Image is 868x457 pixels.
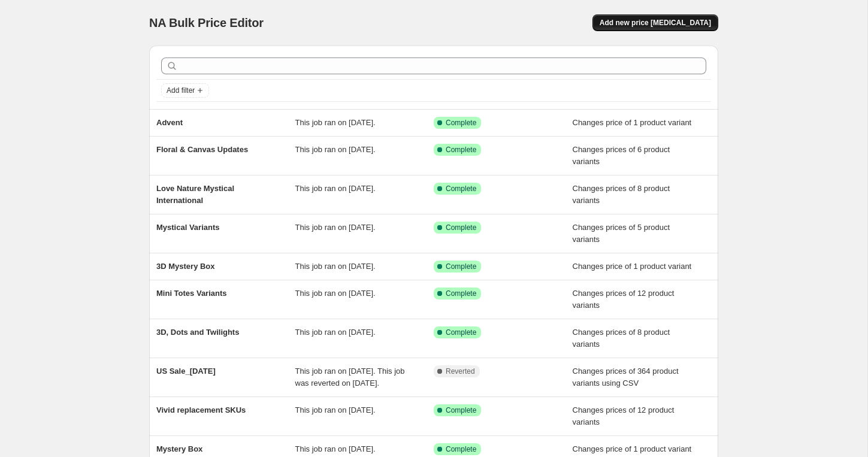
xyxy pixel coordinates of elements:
[295,118,376,127] span: This job ran on [DATE].
[156,118,183,127] span: Advent
[156,223,220,232] span: Mystical Variants
[446,145,476,155] span: Complete
[573,367,679,388] span: Changes prices of 364 product variants using CSV
[573,118,692,127] span: Changes price of 1 product variant
[295,223,376,232] span: This job ran on [DATE].
[592,14,718,31] button: Add new price [MEDICAL_DATA]
[446,262,476,271] span: Complete
[295,328,376,337] span: This job ran on [DATE].
[156,262,215,271] span: 3D Mystery Box
[156,184,234,205] span: Love Nature Mystical International
[156,444,202,453] span: Mystery Box
[573,223,670,244] span: Changes prices of 5 product variants
[167,86,195,95] span: Add filter
[446,367,475,376] span: Reverted
[573,289,675,310] span: Changes prices of 12 product variants
[156,328,239,337] span: 3D, Dots and Twilights
[600,18,711,28] span: Add new price [MEDICAL_DATA]
[156,289,227,298] span: Mini Totes Variants
[573,184,670,205] span: Changes prices of 8 product variants
[573,262,692,271] span: Changes price of 1 product variant
[446,223,476,232] span: Complete
[446,184,476,193] span: Complete
[446,118,476,128] span: Complete
[149,16,264,29] span: NA Bulk Price Editor
[295,367,405,388] span: This job ran on [DATE]. This job was reverted on [DATE].
[446,328,476,337] span: Complete
[573,405,675,426] span: Changes prices of 12 product variants
[295,145,376,154] span: This job ran on [DATE].
[446,405,476,415] span: Complete
[446,444,476,454] span: Complete
[156,367,216,376] span: US Sale_[DATE]
[156,145,248,154] span: Floral & Canvas Updates
[295,184,376,193] span: This job ran on [DATE].
[156,405,246,414] span: Vivid replacement SKUs
[295,262,376,271] span: This job ran on [DATE].
[161,83,209,98] button: Add filter
[573,145,670,166] span: Changes prices of 6 product variants
[295,289,376,298] span: This job ran on [DATE].
[573,444,692,453] span: Changes price of 1 product variant
[295,405,376,414] span: This job ran on [DATE].
[573,328,670,349] span: Changes prices of 8 product variants
[295,444,376,453] span: This job ran on [DATE].
[446,289,476,298] span: Complete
